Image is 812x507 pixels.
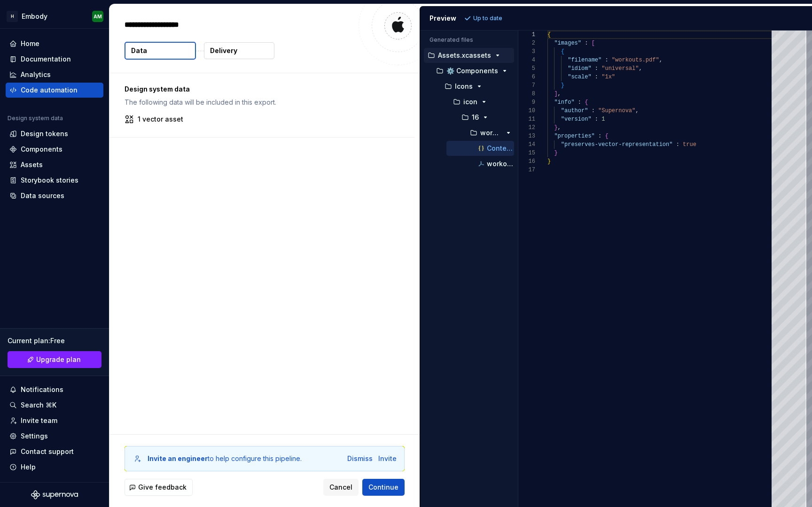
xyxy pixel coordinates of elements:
button: Search ⌘K [6,398,103,413]
span: Continue [368,483,398,492]
button: Dismiss [347,454,373,463]
a: Storybook stories [6,173,103,188]
p: Assets.xcassets [438,52,491,59]
div: Contact support [21,447,74,456]
span: } [561,82,564,89]
span: : [591,108,594,114]
span: 1 [601,116,605,123]
span: , [659,57,662,63]
span: : [605,57,608,63]
div: Help [21,462,36,472]
div: 17 [518,166,535,174]
span: } [547,158,551,165]
button: Help [6,460,103,475]
div: 5 [518,64,535,73]
button: Contact support [6,444,103,459]
button: Contents.json [446,143,514,154]
svg: Supernova Logo [31,490,78,499]
button: Invite [378,454,397,463]
div: Assets [21,160,43,169]
div: 8 [518,90,535,98]
p: Design system data [125,84,400,94]
p: Generated files [429,36,508,44]
button: Continue [362,479,405,496]
button: ⚙️ Components [428,66,514,76]
div: 9 [518,98,535,107]
span: } [554,124,557,131]
span: : [598,133,601,139]
div: Settings [21,431,48,441]
button: Cancel [323,479,359,496]
div: Storybook stories [21,176,78,185]
div: Analytics [21,70,51,79]
p: icon [463,98,477,106]
span: , [557,124,561,131]
p: The following data will be included in this export. [125,98,400,107]
div: 4 [518,56,535,64]
span: "images" [554,40,581,46]
span: : [594,74,598,80]
span: Cancel [329,483,352,492]
span: [ [591,40,594,46]
div: Design tokens [21,129,68,138]
div: to help configure this pipeline. [148,454,302,463]
div: Components [21,145,62,154]
p: 1 vector asset [138,115,183,124]
span: : [594,116,598,123]
span: { [561,48,564,55]
div: Notifications [21,385,63,394]
div: Documentation [21,54,71,64]
span: "Supernova" [598,108,635,114]
span: true [683,141,696,148]
span: "universal" [601,65,639,72]
b: Invite an engineer [148,454,208,462]
div: 13 [518,132,535,140]
span: "info" [554,99,574,106]
div: Design system data [8,115,63,122]
p: workouts.pdf [487,160,514,168]
button: Give feedback [125,479,193,496]
span: "version" [561,116,591,123]
div: Code automation [21,85,78,95]
span: Give feedback [138,483,187,492]
a: Design tokens [6,126,103,141]
span: ] [554,91,557,97]
p: Icons [455,83,473,90]
p: workouts.imageset [480,129,502,137]
button: Notifications [6,382,103,397]
button: Data [125,42,196,60]
a: Code automation [6,83,103,98]
div: 14 [518,140,535,149]
div: H [7,11,18,22]
div: 11 [518,115,535,123]
span: "author" [561,108,588,114]
span: "idiom" [568,65,591,72]
div: Data sources [21,191,64,200]
span: "properties" [554,133,594,139]
div: 7 [518,81,535,90]
p: Data [131,46,147,55]
div: AM [94,13,102,20]
span: , [557,91,561,97]
a: Invite team [6,413,103,428]
div: Home [21,39,39,48]
span: "filename" [568,57,601,63]
a: Components [6,142,103,157]
div: Embody [22,12,47,21]
button: icon [435,97,514,107]
div: 15 [518,149,535,157]
p: Contents.json [487,145,514,152]
span: "workouts.pdf" [611,57,659,63]
a: Analytics [6,67,103,82]
p: Delivery [210,46,237,55]
p: Up to date [473,15,502,22]
button: Delivery [204,42,274,59]
button: 16 [439,112,514,123]
div: Current plan : Free [8,336,101,346]
span: : [594,65,598,72]
div: Preview [429,14,456,23]
a: Home [6,36,103,51]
